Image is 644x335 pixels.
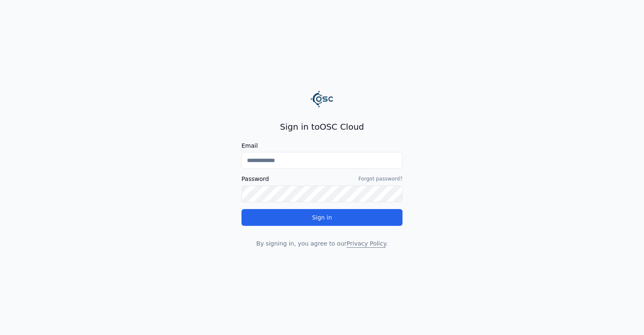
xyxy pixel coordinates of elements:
img: Logo [310,87,334,111]
p: By signing in, you agree to our . [241,239,402,248]
label: Password [241,176,269,182]
h2: Sign in to OSC Cloud [241,121,402,133]
a: Forgot password? [358,175,402,182]
label: Email [241,143,402,149]
a: Privacy Policy [347,240,386,247]
button: Sign in [241,209,402,226]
